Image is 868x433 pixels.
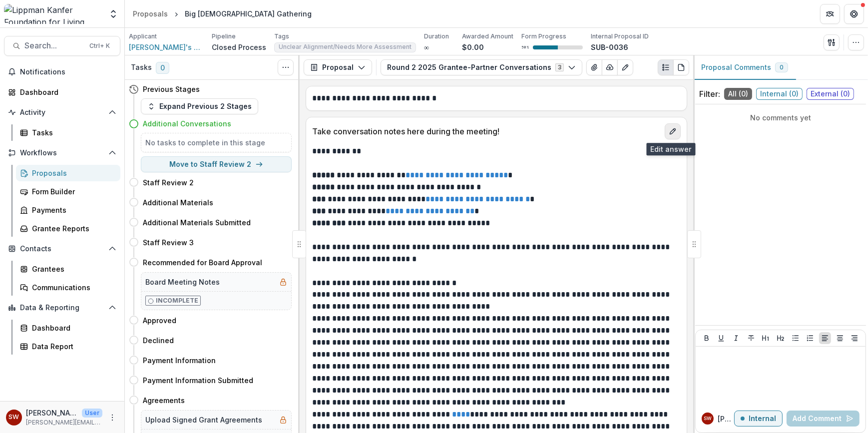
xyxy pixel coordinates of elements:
[4,36,120,56] button: Search...
[849,332,861,344] button: Align Right
[32,186,112,197] div: Form Builder
[591,42,628,52] p: SUB-0036
[734,411,783,427] button: Internal
[760,332,772,344] button: Heading 1
[32,282,112,293] div: Communications
[32,205,112,215] div: Payments
[32,127,112,138] div: Tasks
[790,332,802,344] button: Bullet List
[143,395,185,406] h4: Agreements
[143,257,262,268] h4: Recommended for Board Approval
[701,332,713,344] button: Bold
[106,4,120,24] button: Open entity switcher
[143,237,194,248] h4: Staff Review 3
[521,32,566,41] p: Form Progress
[145,277,220,287] h5: Board Meeting Notes
[143,197,213,208] h4: Additional Materials
[715,332,727,344] button: Underline
[16,202,120,218] a: Payments
[87,40,112,51] div: Ctrl + K
[724,88,752,100] span: All ( 0 )
[143,177,194,188] h4: Staff Review 2
[586,59,602,75] button: View Attached Files
[756,88,803,100] span: Internal ( 0 )
[820,4,840,24] button: Partners
[32,223,112,234] div: Grantee Reports
[9,414,19,421] div: Samantha Carlin Willis
[156,62,169,74] span: 0
[32,341,112,352] div: Data Report
[749,415,776,423] p: Internal
[665,123,681,139] button: edit
[20,68,116,76] span: Notifications
[274,32,289,41] p: Tags
[16,220,120,237] a: Grantee Reports
[591,32,649,41] p: Internal Proposal ID
[424,42,429,52] p: ∞
[185,8,312,19] div: Big [DEMOGRAPHIC_DATA] Gathering
[20,149,104,157] span: Workflows
[16,165,120,181] a: Proposals
[24,41,83,50] span: Search...
[834,332,846,344] button: Align Center
[730,332,742,344] button: Italicize
[20,87,112,97] div: Dashboard
[143,335,174,346] h4: Declined
[143,375,253,386] h4: Payment Information Submitted
[278,59,294,75] button: Toggle View Cancelled Tasks
[312,125,661,137] p: Take conversation notes here during the meeting!
[304,59,372,75] button: Proposal
[381,59,582,75] button: Round 2 2025 Grantee-Partner Conversations3
[26,418,102,427] p: [PERSON_NAME][EMAIL_ADDRESS][DOMAIN_NAME]
[4,145,120,161] button: Open Workflows
[787,411,860,427] button: Add Comment
[143,217,251,228] h4: Additional Materials Submitted
[26,408,78,418] p: [PERSON_NAME]
[424,32,449,41] p: Duration
[20,304,104,312] span: Data & Reporting
[804,332,816,344] button: Ordered List
[20,108,104,117] span: Activity
[521,44,529,51] p: 50 %
[82,409,102,418] p: User
[704,416,712,421] div: Samantha Carlin Willis
[16,320,120,336] a: Dashboard
[32,323,112,333] div: Dashboard
[141,98,258,114] button: Expand Previous 2 Stages
[212,32,236,41] p: Pipeline
[4,84,120,100] a: Dashboard
[699,88,720,100] p: Filter:
[617,59,633,75] button: Edit as form
[212,42,266,52] p: Closed Process
[129,42,204,52] a: [PERSON_NAME]'s Tent
[819,332,831,344] button: Align Left
[775,332,787,344] button: Heading 2
[16,124,120,141] a: Tasks
[16,261,120,277] a: Grantees
[143,355,216,366] h4: Payment Information
[129,6,172,21] a: Proposals
[4,64,120,80] button: Notifications
[143,315,176,326] h4: Approved
[279,43,412,50] span: Unclear Alignment/Needs More Assessment
[4,104,120,120] button: Open Activity
[462,32,513,41] p: Awarded Amount
[20,245,104,253] span: Contacts
[658,59,674,75] button: Plaintext view
[131,63,152,72] h3: Tasks
[4,4,102,24] img: Lippman Kanfer Foundation for Living Torah logo
[4,241,120,257] button: Open Contacts
[133,8,168,19] div: Proposals
[4,300,120,316] button: Open Data & Reporting
[693,55,796,80] button: Proposal Comments
[699,112,862,123] p: No comments yet
[673,59,689,75] button: PDF view
[844,4,864,24] button: Get Help
[16,183,120,200] a: Form Builder
[462,42,484,52] p: $0.00
[143,84,200,94] h4: Previous Stages
[32,168,112,178] div: Proposals
[16,338,120,355] a: Data Report
[32,264,112,274] div: Grantees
